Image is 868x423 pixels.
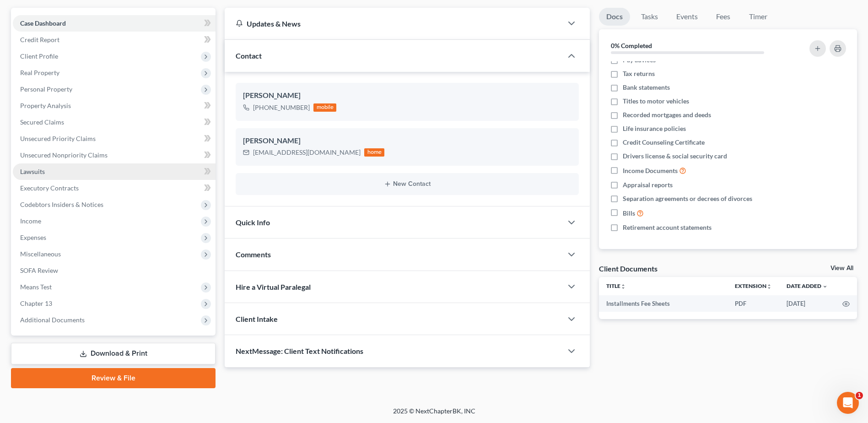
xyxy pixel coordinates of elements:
span: Real Property [20,69,59,76]
span: Tax returns [623,69,655,78]
span: Chapter 13 [20,299,52,307]
a: Timer [742,8,775,26]
strong: 0% Completed [611,42,652,49]
span: Property Analysis [20,102,71,109]
a: Titleunfold_more [606,282,626,289]
button: New Contact [243,180,571,188]
i: unfold_more [620,284,626,289]
span: Client Profile [20,52,58,60]
div: Updates & News [236,19,551,28]
a: Secured Claims [13,114,216,130]
iframe: Intercom live chat [837,392,859,414]
span: Drivers license & social security card [623,152,727,161]
span: Expenses [20,233,46,241]
span: 1 [856,392,863,399]
td: Installments Fee Sheets [599,295,728,312]
span: Unsecured Priority Claims [20,135,96,142]
span: Miscellaneous [20,250,61,258]
a: Credit Report [13,32,216,48]
span: Unsecured Nonpriority Claims [20,151,108,159]
span: Personal Property [20,85,72,93]
a: Unsecured Nonpriority Claims [13,147,216,163]
div: [EMAIL_ADDRESS][DOMAIN_NAME] [253,148,361,157]
span: Contact [236,51,262,60]
span: Lawsuits [20,168,45,175]
span: Income [20,217,41,225]
a: Extensionunfold_more [735,282,772,289]
span: Appraisal reports [623,180,673,190]
a: Download & Print [11,343,216,364]
span: Client Intake [236,315,278,323]
span: Additional Documents [20,316,85,324]
span: SOFA Review [20,266,58,274]
span: Means Test [20,283,52,291]
a: Executory Contracts [13,180,216,196]
i: expand_more [822,284,828,289]
span: Retirement account statements [623,223,712,232]
span: Life insurance policies [623,124,686,133]
span: Codebtors Insiders & Notices [20,201,103,208]
a: Case Dashboard [13,15,216,32]
span: Bills [623,209,635,218]
a: View All [830,265,853,271]
a: Docs [599,8,630,26]
span: Secured Claims [20,118,64,126]
a: Fees [709,8,738,26]
span: Case Dashboard [20,19,66,27]
a: Tasks [634,8,665,26]
div: home [364,148,384,157]
span: Bank statements [623,83,670,92]
div: mobile [313,103,336,112]
a: Events [669,8,705,26]
span: Separation agreements or decrees of divorces [623,194,752,203]
a: Review & File [11,368,216,388]
div: [PHONE_NUMBER] [253,103,310,112]
td: [DATE] [779,295,835,312]
span: Credit Report [20,36,59,43]
a: Lawsuits [13,163,216,180]
div: [PERSON_NAME] [243,90,571,101]
a: SOFA Review [13,262,216,279]
div: 2025 © NextChapterBK, INC [173,407,695,423]
a: Property Analysis [13,98,216,114]
span: Income Documents [623,166,678,175]
td: PDF [728,295,779,312]
div: Client Documents [599,264,658,273]
span: NextMessage: Client Text Notifications [236,347,363,355]
span: Titles to motor vehicles [623,97,689,106]
span: Recorded mortgages and deeds [623,110,711,119]
span: Quick Info [236,218,270,227]
span: Credit Counseling Certificate [623,138,705,147]
a: Unsecured Priority Claims [13,130,216,147]
span: Executory Contracts [20,184,79,192]
span: Comments [236,250,271,259]
i: unfold_more [766,284,772,289]
a: Date Added expand_more [787,282,828,289]
div: [PERSON_NAME] [243,136,571,146]
span: Hire a Virtual Paralegal [236,282,311,291]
